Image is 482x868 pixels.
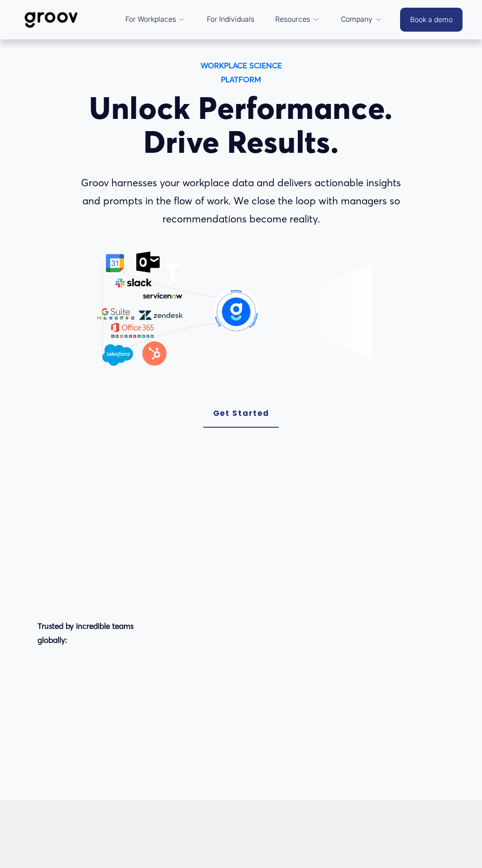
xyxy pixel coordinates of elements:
[75,91,406,159] h1: Unlock Performance. Drive Results.
[275,13,310,26] span: Resources
[271,9,324,30] a: folder dropdown
[336,9,387,30] a: folder dropdown
[200,61,284,84] strong: WORKPLACE SCIENCE PLATFORM
[125,13,176,26] span: For Workplaces
[121,9,190,30] a: folder dropdown
[202,9,259,30] a: For Individuals
[400,8,463,32] a: Book a demo
[38,621,136,645] strong: Trusted by incredible teams globally:
[341,13,372,26] span: Company
[75,174,406,228] p: Groov harnesses your workplace data and delivers actionable insights and prompts in the flow of w...
[19,5,83,35] img: Groov | Workplace Science Platform | Unlock Performance | Drive Results
[203,400,279,428] a: Get Started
